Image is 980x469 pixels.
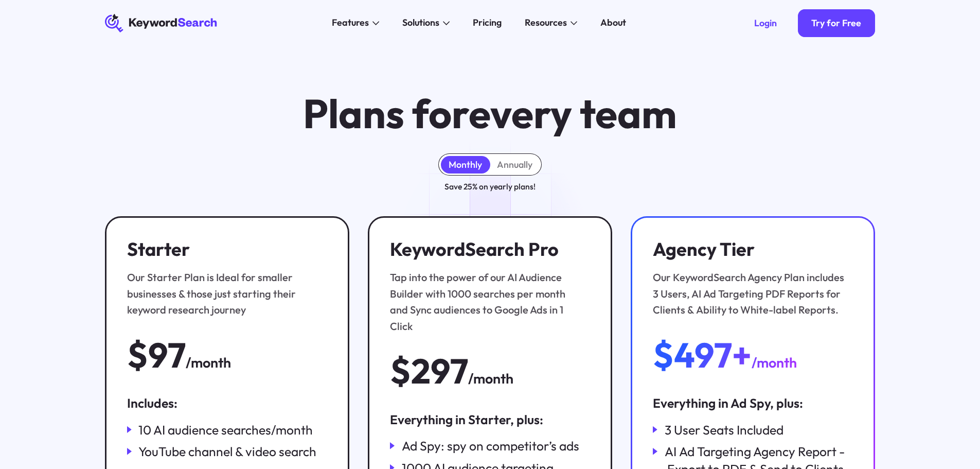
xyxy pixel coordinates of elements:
[665,421,783,439] div: 3 User Seats Included
[811,18,861,29] div: Try for Free
[594,14,633,32] a: About
[752,352,797,374] div: /month
[390,353,468,389] div: $297
[525,16,567,30] div: Resources
[332,16,369,30] div: Features
[138,421,313,439] div: 10 AI audience searches/month
[466,14,509,32] a: Pricing
[653,269,847,318] div: Our KeywordSearch Agency Plan includes 3 Users, AI Ad Targeting PDF Reports for Clients & Ability...
[390,411,590,428] div: Everything in Starter, plus:
[127,394,327,412] div: Includes:
[444,180,536,193] div: Save 25% on yearly plans!
[138,443,316,460] div: YouTube channel & video search
[127,337,186,373] div: $97
[127,269,321,318] div: Our Starter Plan is Ideal for smaller businesses & those just starting their keyword research jou...
[653,394,853,412] div: Everything in Ad Spy, plus:
[468,368,513,390] div: /month
[469,88,677,138] span: every team
[390,269,584,334] div: Tap into the power of our AI Audience Builder with 1000 searches per month and Sync audiences to ...
[473,16,502,30] div: Pricing
[127,238,321,260] h3: Starter
[653,337,752,373] div: $497+
[186,352,231,374] div: /month
[303,92,677,135] h1: Plans for
[449,159,482,170] div: Monthly
[402,437,579,455] div: Ad Spy: spy on competitor’s ads
[740,9,791,37] a: Login
[754,18,777,29] div: Login
[600,16,626,30] div: About
[798,9,876,37] a: Try for Free
[390,238,584,260] h3: KeywordSearch Pro
[497,159,532,170] div: Annually
[402,16,439,30] div: Solutions
[653,238,847,260] h3: Agency Tier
